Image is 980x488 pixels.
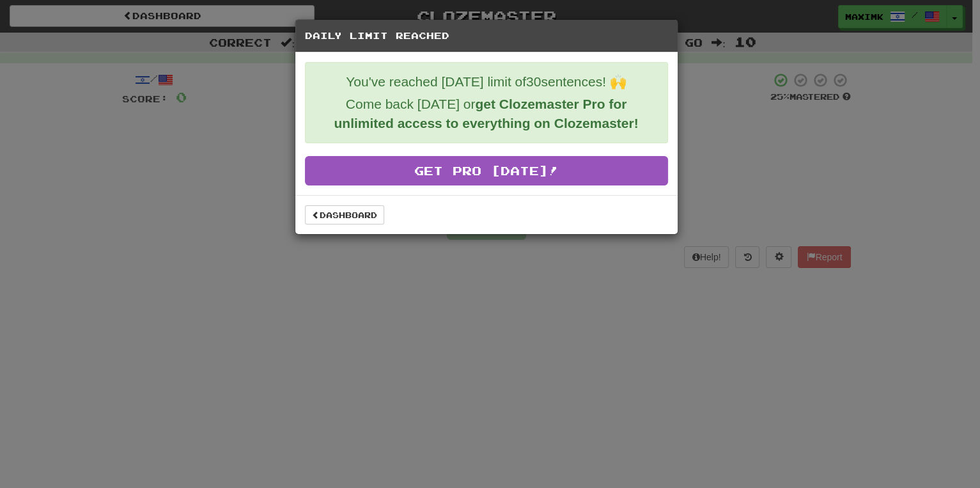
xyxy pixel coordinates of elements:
[305,156,668,185] a: Get Pro [DATE]!
[315,95,658,133] p: Come back [DATE] or
[334,97,638,130] strong: get Clozemaster Pro for unlimited access to everything on Clozemaster!
[305,205,384,224] a: Dashboard
[315,72,658,91] p: You've reached [DATE] limit of 30 sentences! 🙌
[305,29,668,42] h5: Daily Limit Reached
